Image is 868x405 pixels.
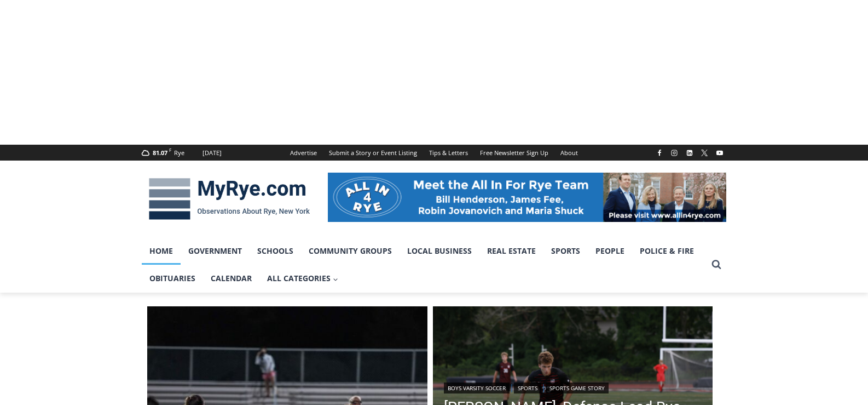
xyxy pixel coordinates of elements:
div: Rye [174,148,184,158]
button: View Search Form [707,255,726,275]
a: Linkedin [683,146,696,159]
a: Sports Game Story [546,383,609,393]
div: | | [444,380,702,393]
span: F [169,147,171,153]
a: Home [142,237,181,265]
a: Advertise [284,145,323,161]
span: All Categories [267,272,338,284]
a: YouTube [713,146,726,159]
a: Calendar [203,265,259,292]
a: People [588,237,632,265]
nav: Primary Navigation [142,237,707,293]
a: Real Estate [479,237,543,265]
a: Tips & Letters [423,145,474,161]
a: Facebook [653,146,666,159]
a: Boys Varsity Soccer [444,383,510,393]
a: Sports [514,383,541,393]
img: All in for Rye [328,173,726,222]
a: Community Groups [301,237,400,265]
a: X [698,146,711,159]
a: Government [181,237,250,265]
span: 81.07 [153,149,167,157]
a: Free Newsletter Sign Up [474,145,554,161]
div: [DATE] [202,148,222,158]
a: All Categories [259,265,346,292]
a: Sports [543,237,588,265]
a: Submit a Story or Event Listing [323,145,423,161]
img: MyRye.com [142,170,317,227]
a: Local Business [400,237,479,265]
a: Instagram [668,146,681,159]
nav: Secondary Navigation [284,145,584,161]
a: About [554,145,584,161]
a: Police & Fire [632,237,702,265]
a: Obituaries [142,265,203,292]
a: Schools [250,237,301,265]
